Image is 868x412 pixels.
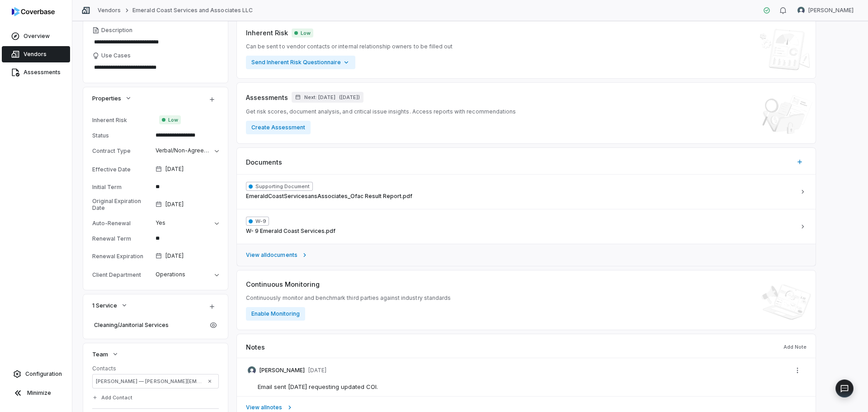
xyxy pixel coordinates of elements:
button: Create Assessment [246,121,311,134]
span: View all documents [246,251,297,259]
span: Supporting Document [246,182,313,191]
button: Liz Gilmore avatar[PERSON_NAME] [792,4,859,17]
div: Renewal Term [92,235,152,242]
span: Description [101,27,132,34]
div: Auto-Renewal [92,220,152,227]
span: Properties [92,94,121,102]
div: Inherent Risk [92,117,156,123]
span: W-9 [246,217,269,226]
button: Send Inherent Risk Questionnaire [246,56,355,69]
button: 1 Service [90,297,131,313]
span: Overview [24,33,50,40]
span: Cleaning/Janitorial Services [94,322,204,329]
span: Can be sent to vendor contacts or internal relationship owners to be filled out [246,43,453,50]
button: [DATE] [152,246,222,265]
button: Add Contact [90,389,135,406]
button: W-9W- 9 Emerald Coast Services.pdf [237,209,816,244]
span: Low [159,115,181,124]
span: Get risk scores, document analysis, and critical issue insights. Access reports with recommendations [246,108,516,115]
button: Enable Monitoring [246,307,305,321]
button: Team [90,346,122,362]
span: Next: [DATE] [304,94,335,101]
span: Team [92,350,108,358]
div: Effective Date [92,166,152,173]
button: Properties [90,90,135,106]
button: Supporting DocumentEmeraldCoastServicesansAssociates_Ofac Result Report.pdf [237,175,816,209]
span: Documents [246,157,282,167]
img: Liz Gilmore avatar [797,7,805,14]
textarea: Description [92,36,219,48]
div: Original Expiration Date [92,198,152,211]
span: [DATE] [165,201,184,208]
a: Configuration [4,366,68,382]
button: [DATE] [152,195,222,214]
button: Minimize [4,384,68,402]
span: Email sent [DATE] requesting updated COI. [258,383,378,390]
span: W- 9 Emerald Coast Services.pdf [246,227,335,235]
button: Add Note [781,339,809,355]
div: Client Department [92,271,152,278]
span: Use Cases [101,52,131,59]
a: Cleaning/Janitorial Services [92,319,206,331]
span: Assessments [24,69,61,76]
a: Assessments [2,64,70,81]
span: Inherent Risk [246,28,288,38]
a: Vendors [98,7,121,14]
button: Next: [DATE]([DATE]) [292,92,363,103]
span: [PERSON_NAME] [808,7,854,14]
div: Status [92,132,152,139]
span: Configuration [25,370,62,378]
dt: Contacts [92,365,219,372]
a: Overview [2,28,70,44]
span: Minimize [27,389,51,397]
a: Vendors [2,46,70,62]
div: Renewal Expiration [92,253,152,260]
img: Liz Gilmore avatar [248,366,256,374]
span: Low [292,28,313,38]
span: Assessments [246,93,288,102]
div: Initial Term [92,184,152,190]
p: [DATE] [308,368,326,373]
span: [PERSON_NAME] — [PERSON_NAME][EMAIL_ADDRESS][DOMAIN_NAME] [96,378,202,385]
textarea: Use Cases [92,61,219,74]
span: [DATE] [165,166,184,173]
span: Vendors [24,51,47,58]
span: [DATE] [165,252,184,260]
span: EmeraldCoastServicesansAssociates_Ofac Result Report.pdf [246,193,412,200]
span: View all notes [246,404,283,411]
div: Contract Type [92,147,152,154]
span: 1 Service [92,301,117,309]
span: Notes [246,342,265,352]
span: Continuously monitor and benchmark third parties against industry standards [246,294,451,302]
p: [PERSON_NAME] [259,368,305,373]
a: View alldocuments [237,244,816,266]
button: More actions [790,364,805,377]
a: Emerald Coast Services and Associates LLC [132,7,253,14]
button: [DATE] [152,160,222,179]
img: logo-D7KZi-bG.svg [12,7,55,16]
span: Continuous Monitoring [246,279,320,289]
span: ( [DATE] ) [339,94,360,101]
